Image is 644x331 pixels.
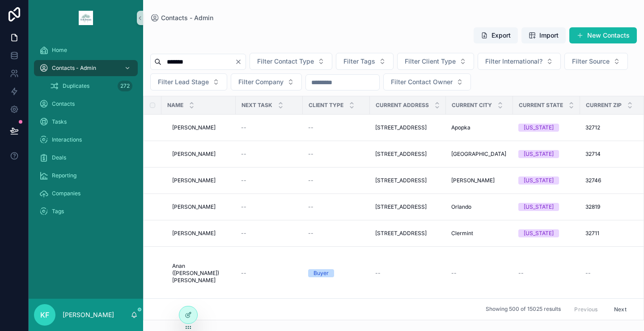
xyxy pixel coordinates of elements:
[451,124,470,131] span: Apopka
[34,203,138,219] a: Tags
[569,27,637,43] button: New Contacts
[52,190,80,197] span: Companies
[375,203,427,211] span: [STREET_ADDRESS]
[52,208,64,215] span: Tags
[518,124,575,132] a: [US_STATE]
[34,96,138,112] a: Contacts
[52,118,67,125] span: Tasks
[34,132,138,148] a: Interactions
[34,114,138,130] a: Tasks
[521,27,566,43] button: Import
[63,310,114,319] p: [PERSON_NAME]
[172,203,216,211] span: [PERSON_NAME]
[564,53,628,70] button: Select Button
[241,150,297,158] a: --
[375,124,441,131] a: [STREET_ADDRESS]
[518,150,575,158] a: [US_STATE]
[241,124,297,131] a: --
[241,230,246,237] span: --
[585,230,642,237] a: 32711
[29,36,143,231] div: scrollable content
[172,124,216,131] span: [PERSON_NAME]
[308,150,364,158] a: --
[539,31,559,40] span: Import
[241,203,297,211] a: --
[308,177,314,184] span: --
[308,269,364,277] a: Buyer
[524,176,554,185] div: [US_STATE]
[524,124,554,132] div: [US_STATE]
[585,177,601,184] span: 32746
[314,269,329,277] div: Buyer
[172,124,230,131] a: [PERSON_NAME]
[585,150,601,158] span: 32714
[518,176,575,185] a: [US_STATE]
[309,102,343,109] span: Client Type
[241,124,246,131] span: --
[118,81,132,91] div: 272
[452,102,492,109] span: Current City
[241,177,246,184] span: --
[451,124,508,131] a: Apopka
[231,73,302,90] button: Select Button
[79,11,93,25] img: App logo
[63,82,89,90] span: Duplicates
[172,203,230,211] a: [PERSON_NAME]
[524,150,554,158] div: [US_STATE]
[486,306,561,313] span: Showing 500 of 15025 results
[308,177,364,184] a: --
[375,177,441,184] a: [STREET_ADDRESS]
[376,102,429,109] span: Current Address
[451,203,508,211] a: Orlando
[451,177,508,184] a: [PERSON_NAME]
[241,270,246,277] span: --
[172,150,230,158] a: [PERSON_NAME]
[150,13,213,22] a: Contacts - Admin
[235,58,246,65] button: Clear
[375,270,441,277] a: --
[172,262,230,284] span: Anan ([PERSON_NAME]) [PERSON_NAME]
[518,270,524,277] span: --
[478,53,561,70] button: Select Button
[52,64,96,72] span: Contacts - Admin
[308,203,314,211] span: --
[451,150,506,158] span: [GEOGRAPHIC_DATA]
[52,47,67,54] span: Home
[172,177,230,184] a: [PERSON_NAME]
[524,229,554,237] div: [US_STATE]
[451,230,473,237] span: Clermint
[375,230,427,237] span: [STREET_ADDRESS]
[375,203,441,211] a: [STREET_ADDRESS]
[158,77,209,86] span: Filter Lead Stage
[375,270,381,277] span: --
[343,57,375,66] span: Filter Tags
[375,230,441,237] a: [STREET_ADDRESS]
[585,230,599,237] span: 32711
[308,124,314,131] span: --
[391,77,453,86] span: Filter Contact Owner
[572,57,610,66] span: Filter Source
[241,270,297,277] a: --
[241,177,297,184] a: --
[608,302,633,316] button: Next
[238,77,284,86] span: Filter Company
[172,230,216,237] span: [PERSON_NAME]
[375,150,441,158] a: [STREET_ADDRESS]
[308,203,364,211] a: --
[383,73,471,90] button: Select Button
[172,230,230,237] a: [PERSON_NAME]
[451,270,508,277] a: --
[172,177,216,184] span: [PERSON_NAME]
[451,230,508,237] a: Clermint
[518,270,575,277] a: --
[451,177,495,184] span: [PERSON_NAME]
[241,203,246,211] span: --
[585,270,591,277] span: --
[474,27,518,43] button: Export
[375,150,427,158] span: [STREET_ADDRESS]
[518,229,575,237] a: [US_STATE]
[52,172,76,179] span: Reporting
[451,150,508,158] a: [GEOGRAPHIC_DATA]
[308,124,364,131] a: --
[52,154,66,161] span: Deals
